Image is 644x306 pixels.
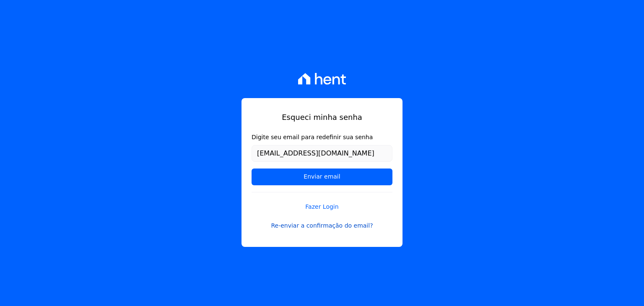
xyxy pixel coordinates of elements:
input: Email [252,145,392,162]
h1: Esqueci minha senha [252,112,392,123]
a: Fazer Login [252,192,392,211]
a: Re-enviar a confirmação do email? [252,221,392,230]
input: Enviar email [252,169,392,185]
label: Digite seu email para redefinir sua senha [252,133,392,142]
